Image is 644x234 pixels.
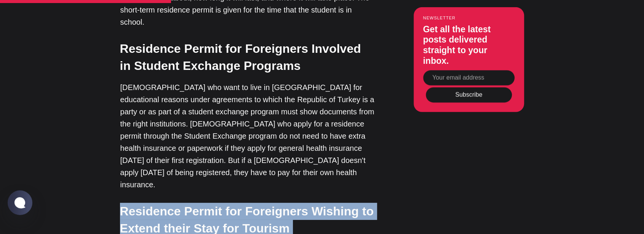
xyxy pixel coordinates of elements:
button: Subscribe [426,87,512,103]
h3: Residence Permit for Foreigners Involved in Student Exchange Programs [120,40,375,74]
p: [DEMOGRAPHIC_DATA] who want to live in [GEOGRAPHIC_DATA] for educational reasons under agreements... [120,81,376,191]
h3: Get all the latest posts delivered straight to your inbox. [423,24,515,66]
small: Newsletter [423,15,515,20]
input: Your email address [423,70,515,85]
